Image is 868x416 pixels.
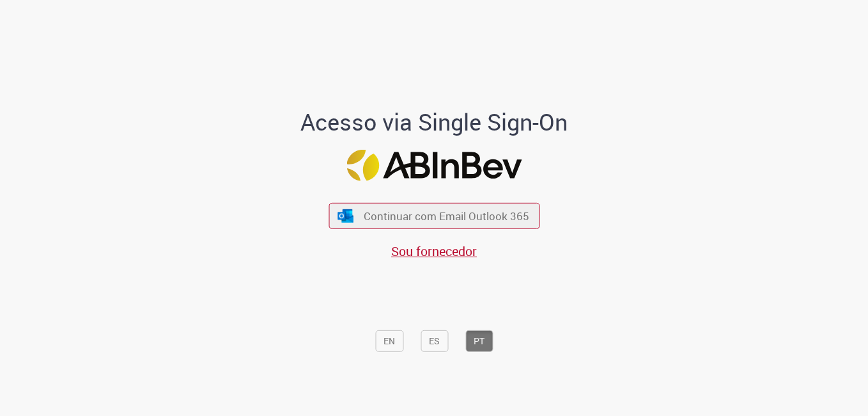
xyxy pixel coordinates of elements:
button: EN [375,330,403,352]
h1: Acesso via Single Sign-On [257,109,612,134]
button: ícone Azure/Microsoft 360 Continuar com Email Outlook 365 [329,203,539,229]
button: ES [421,330,448,352]
img: ícone Azure/Microsoft 360 [337,209,355,223]
a: Sou fornecedor [391,243,477,260]
button: PT [465,330,493,352]
img: Logo ABInBev [346,150,522,181]
span: Continuar com Email Outlook 365 [364,209,529,223]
